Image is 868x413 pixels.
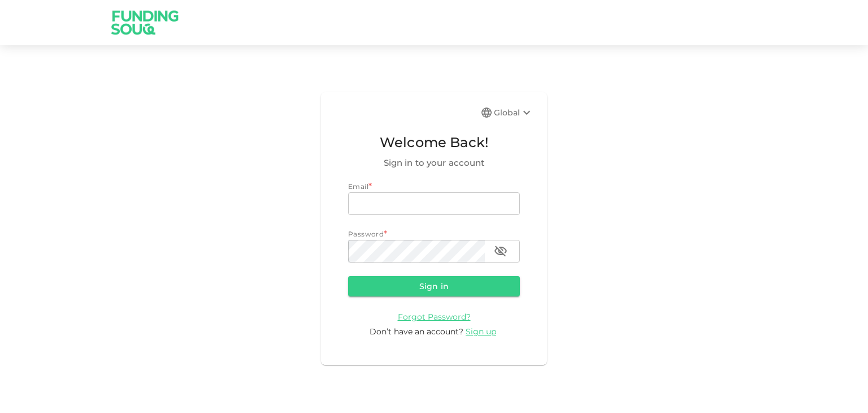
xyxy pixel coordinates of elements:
[466,326,496,337] span: Sign up
[348,192,520,215] input: email
[348,276,520,296] button: Sign in
[348,230,384,238] span: Password
[370,326,463,337] span: Don’t have an account?
[494,106,533,119] div: Global
[398,311,471,322] a: Forgot Password?
[348,182,368,191] span: Email
[348,240,485,263] input: password
[398,312,471,322] span: Forgot Password?
[348,156,520,170] span: Sign in to your account
[348,132,520,153] span: Welcome Back!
